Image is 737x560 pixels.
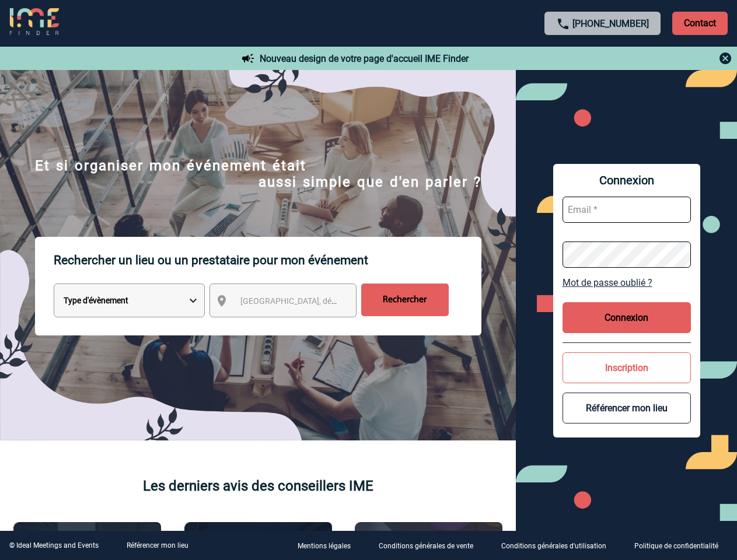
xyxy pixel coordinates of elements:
[563,302,691,333] button: Connexion
[240,296,403,306] span: [GEOGRAPHIC_DATA], département, région...
[54,237,481,283] p: Rechercher un lieu ou un prestataire pour mon événement
[563,277,691,288] a: Mot de passe oublié ?
[298,542,351,551] p: Mentions légales
[369,540,492,551] a: Conditions générales de vente
[563,197,691,223] input: Email *
[556,17,570,31] img: call-24-px.png
[563,352,691,383] button: Inscription
[379,542,473,551] p: Conditions générales de vente
[492,540,625,551] a: Conditions générales d'utilisation
[501,542,606,551] p: Conditions générales d'utilisation
[625,540,737,551] a: Politique de confidentialité
[361,283,449,316] input: Rechercher
[572,18,649,29] a: [PHONE_NUMBER]
[563,173,691,187] span: Connexion
[672,12,728,35] p: Contact
[634,542,718,551] p: Politique de confidentialité
[288,540,369,551] a: Mentions légales
[9,541,99,549] div: © Ideal Meetings and Events
[127,541,188,549] a: Référencer mon lieu
[563,393,691,423] button: Référencer mon lieu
